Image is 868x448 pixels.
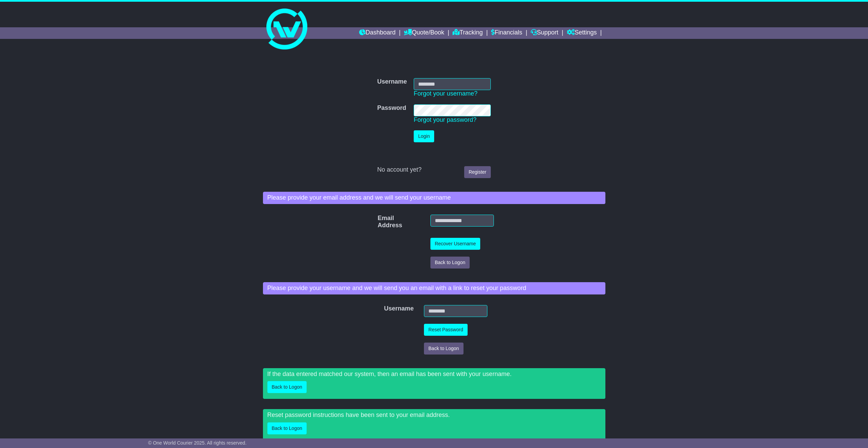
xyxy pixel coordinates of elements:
div: Please provide your username and we will send you an email with a link to reset your password [263,282,605,294]
button: Back to Logon [430,257,470,269]
p: Reset password instructions have been sent to your email address. [267,411,601,419]
label: Email Address [374,215,386,229]
label: Username [381,305,390,313]
label: Username [377,78,407,86]
a: Tracking [453,27,483,39]
a: Support [531,27,558,39]
button: Back to Logon [267,422,307,434]
label: Password [377,104,406,112]
button: Back to Logon [424,343,464,355]
a: Settings [567,27,597,39]
a: Forgot your username? [414,90,477,97]
a: Quote/Book [404,27,444,39]
a: Financials [491,27,522,39]
button: Login [414,130,434,142]
button: Reset Password [424,324,468,336]
button: Back to Logon [267,381,307,393]
a: Dashboard [359,27,396,39]
p: If the data entered matched our system, then an email has been sent with your username. [267,371,601,378]
span: © One World Courier 2025. All rights reserved. [148,440,247,446]
a: Register [464,166,491,178]
a: Forgot your password? [414,116,476,123]
div: Please provide your email address and we will send your username [263,192,605,204]
div: No account yet? [377,166,491,174]
button: Recover Username [430,238,481,250]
